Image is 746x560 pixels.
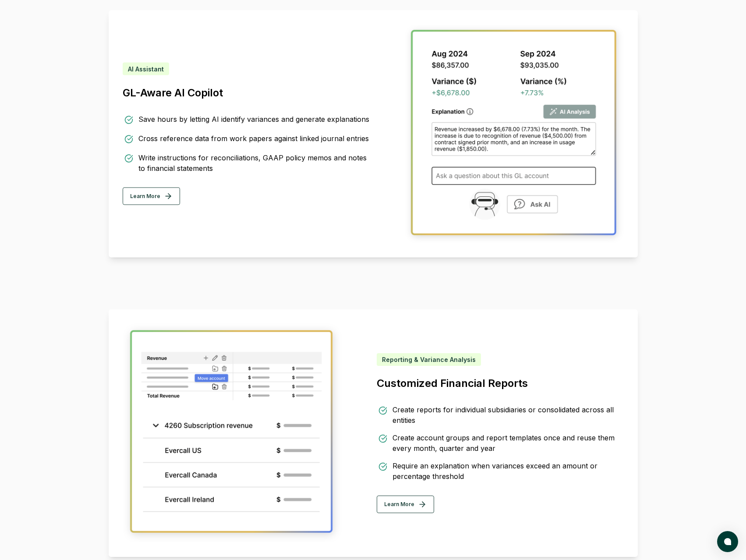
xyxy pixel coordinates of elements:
[123,188,180,205] button: Learn More
[377,496,434,513] button: Learn More
[123,323,342,543] img: Financial Reporting
[138,114,369,124] div: Save hours by letting AI identify variances and generate explanations
[392,404,624,425] div: Create reports for individual subsidiaries or consolidated across all entities
[377,353,481,366] div: Reporting & Variance Analysis
[123,86,370,100] h3: GL-Aware AI Copilot
[138,133,369,144] div: Cross reference data from work papers against linked journal entries
[123,188,370,205] a: Learn More
[377,376,624,390] h3: Customized Financial Reports
[717,531,738,552] button: atlas-launcher
[392,432,624,454] div: Create account groups and report templates once and reuse them every month, quarter and year
[392,461,624,482] div: Require an explanation when variances exceed an amount or percentage threshold
[138,152,370,174] div: Write instructions for reconciliations, GAAP policy memos and notes to financial statements
[377,496,624,513] a: Learn More
[405,24,624,243] img: AI Copilot
[123,63,169,75] div: AI Assistant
